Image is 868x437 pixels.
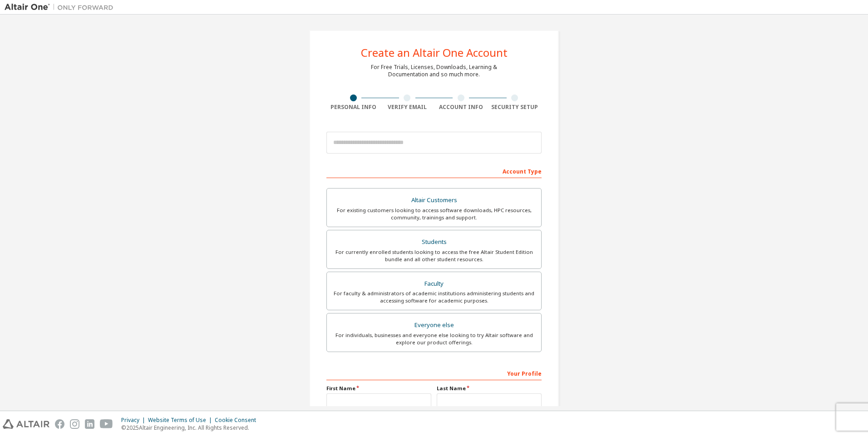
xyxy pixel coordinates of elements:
label: First Name [326,385,431,392]
img: altair_logo.svg [3,419,49,429]
div: Account Type [326,164,542,178]
img: facebook.svg [55,419,64,429]
p: © 2025 Altair Engineering, Inc. All Rights Reserved. [121,424,261,432]
div: Security Setup [488,104,542,111]
label: Last Name [437,385,542,392]
img: instagram.svg [70,419,79,429]
div: Account Info [434,104,488,111]
div: For existing customers looking to access software downloads, HPC resources, community, trainings ... [332,207,536,221]
div: Faculty [332,278,536,290]
div: Your Profile [326,366,542,380]
div: Create an Altair One Account [361,47,508,58]
img: Altair One [5,3,118,12]
div: Everyone else [332,319,536,332]
img: linkedin.svg [85,419,94,429]
div: Cookie Consent [215,417,261,424]
div: Personal Info [326,104,380,111]
img: youtube.svg [100,419,113,429]
div: Website Terms of Use [148,417,215,424]
div: For faculty & administrators of academic institutions administering students and accessing softwa... [332,290,536,304]
div: Privacy [121,417,148,424]
div: For Free Trials, Licenses, Downloads, Learning & Documentation and so much more. [371,64,497,78]
div: For individuals, businesses and everyone else looking to try Altair software and explore our prod... [332,332,536,346]
div: Altair Customers [332,194,536,207]
div: For currently enrolled students looking to access the free Altair Student Edition bundle and all ... [332,248,536,263]
div: Students [332,236,536,248]
div: Verify Email [380,104,434,111]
